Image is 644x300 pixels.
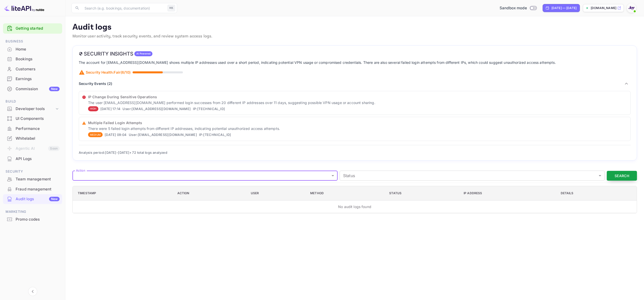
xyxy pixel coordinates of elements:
[28,287,37,296] button: Collapse navigation
[16,136,60,141] div: Whitelabel
[3,23,62,34] div: Getting started
[16,26,60,31] a: Getting started
[3,99,62,104] span: Build
[16,186,60,192] div: Fraud management
[193,106,225,112] span: IP: [TECHNICAL_ID]
[3,64,62,74] a: Customers
[551,6,577,10] div: [DATE] — [DATE]
[3,184,62,194] div: Fraud management
[3,154,62,164] div: API Logs
[16,56,60,62] div: Bookings
[73,186,173,201] th: Timestamp
[79,81,112,86] p: Security Events ( 2 )
[88,107,98,111] span: HIGH
[3,154,62,163] a: API Logs
[78,204,632,209] p: No audit logs found
[498,5,539,11] div: Switch to Production mode
[79,60,631,65] p: The account for [EMAIL_ADDRESS][DOMAIN_NAME] shows multiple IP addresses used over a short period...
[3,54,62,64] a: Bookings
[607,171,637,181] button: Search
[88,100,627,105] p: The user [EMAIL_ADDRESS][DOMAIN_NAME] performed login successes from 20 different IP addresses ov...
[49,197,60,201] div: New
[3,134,62,143] a: Whitelabel
[16,196,60,202] div: Audit logs
[385,186,460,201] th: Status
[173,186,247,201] th: Action
[557,186,637,201] th: Details
[3,114,62,123] a: UI Components
[3,194,62,204] a: Audit logsNew
[3,54,62,64] div: Bookings
[3,44,62,54] div: Home
[16,126,60,132] div: Performance
[76,168,85,173] label: Action
[88,133,103,137] span: MEDIUM
[72,33,637,39] p: Monitor user activity, track security events, and review system access logs.
[16,86,60,92] div: Commission
[82,3,166,13] input: Search (e.g. bookings, documentation)
[79,51,133,57] h6: Security Insights
[3,169,62,174] span: Security
[3,209,62,215] span: Marketing
[49,87,60,91] div: New
[3,84,62,94] div: CommissionNew
[3,184,62,194] a: Fraud management
[123,106,191,112] span: User: [EMAIL_ADDRESS][DOMAIN_NAME]
[3,44,62,54] a: Home
[16,46,60,52] div: Home
[3,105,62,113] div: Developer tools
[79,151,167,155] span: Analysis period: [DATE] - [DATE] • 72 total logs analyzed
[199,132,231,138] span: IP: [TECHNICAL_ID]
[306,186,385,201] th: Method
[129,132,197,138] span: User: [EMAIL_ADDRESS][DOMAIN_NAME]
[4,4,44,12] img: LiteAPI logo
[3,124,62,133] a: Performance
[16,106,55,112] div: Developer tools
[100,106,121,112] span: [DATE] 17:14
[3,114,62,124] div: UI Components
[3,84,62,93] a: CommissionNew
[134,52,153,56] span: AI Powered
[3,215,62,224] a: Promo codes
[88,126,627,131] p: There were 5 failed login attempts from different IP addresses, indicating potential unauthorized...
[3,174,62,184] a: Team management
[3,74,62,83] a: Earnings
[16,176,60,182] div: Team management
[3,215,62,224] div: Promo codes
[16,156,60,162] div: API Logs
[460,186,557,201] th: IP Address
[247,186,306,201] th: User
[3,39,62,44] span: Business
[16,217,60,222] div: Promo codes
[627,4,635,12] img: With Joy
[168,5,175,11] div: ⌘K
[16,66,60,72] div: Customers
[591,6,616,10] p: [DOMAIN_NAME]
[72,22,637,32] p: Audit logs
[88,94,627,99] p: IP Change During Sensitive Operations
[105,132,127,138] span: [DATE] 09:04
[16,116,60,122] div: UI Components
[500,5,527,11] span: Sandbox mode
[16,76,60,82] div: Earnings
[3,194,62,204] div: Audit logsNew
[3,134,62,143] div: Whitelabel
[88,120,627,125] p: Multiple Failed Login Attempts
[86,70,131,75] p: Security Health: Fair ( 6 /10)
